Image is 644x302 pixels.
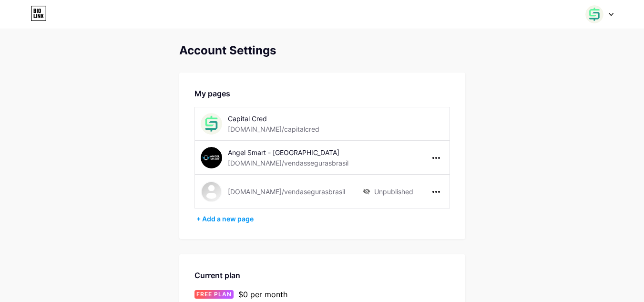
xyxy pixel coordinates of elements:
div: [DOMAIN_NAME]/capitalcred [228,124,319,134]
img: capitalcred [201,113,222,135]
div: Angel Smart - [GEOGRAPHIC_DATA] [228,147,363,157]
div: Account Settings [179,44,465,57]
span: FREE PLAN [196,290,232,299]
div: $0 per month [238,289,287,300]
img: vendassegurasbrasil [201,147,222,168]
div: [DOMAIN_NAME]/vendassegurasbrasil [228,158,348,168]
img: Fausto Pereira [585,5,603,23]
div: Unpublished [363,181,413,202]
div: My pages [194,88,450,99]
div: [DOMAIN_NAME]/vendasegurasbrasil [228,187,345,197]
img: vendasegurasbrasil [201,181,222,202]
div: Capital Cred [228,114,358,124]
div: + Add a new page [196,214,450,224]
div: Current plan [194,270,450,281]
